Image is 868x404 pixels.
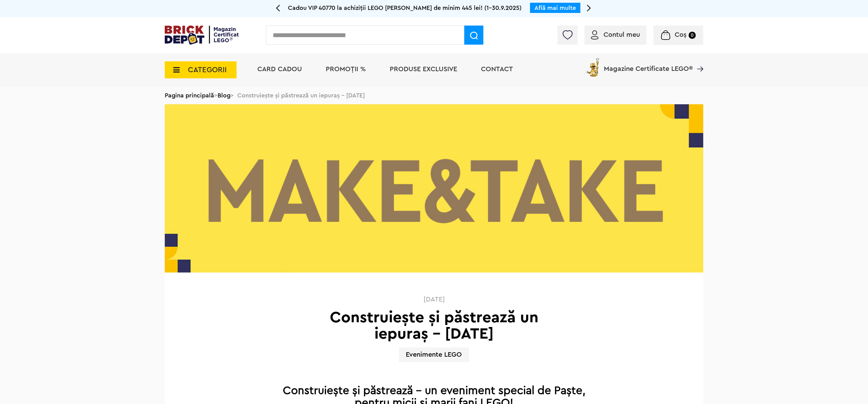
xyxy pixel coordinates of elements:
[257,66,302,73] a: Card Cadou
[604,31,640,38] span: Contul meu
[604,57,693,72] span: Magazine Certificate LEGO®
[326,66,366,73] a: PROMOȚII %
[288,5,521,11] span: Cadou VIP 40770 la achiziții LEGO [PERSON_NAME] de minim 445 lei! (1-30.9.2025)
[326,309,542,342] h1: Construiește și păstrează un iepuraș - [DATE]
[282,296,586,303] div: [DATE]
[534,5,576,11] a: Află mai multe
[591,31,640,38] a: Contul meu
[218,92,230,98] a: Blog
[188,66,227,74] span: CATEGORII
[675,31,687,38] span: Coș
[165,87,703,104] div: > > Construiește și păstrează un iepuraș - [DATE]
[399,347,469,362] span: Evenimente LEGO
[390,66,457,73] a: Produse exclusive
[481,66,513,73] a: Contact
[165,92,214,98] a: Pagina principală
[693,57,703,63] a: Magazine Certificate LEGO®
[689,32,696,39] small: 0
